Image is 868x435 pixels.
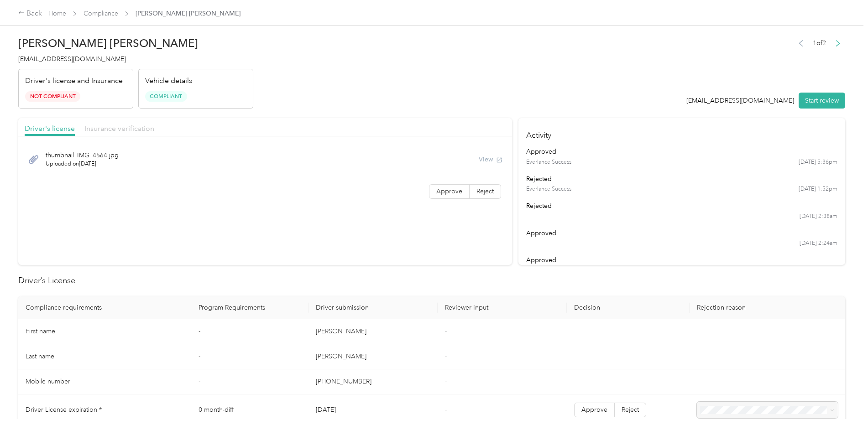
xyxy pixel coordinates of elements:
[191,319,309,344] td: -
[26,352,54,360] span: Last name
[191,394,309,426] td: 0 month-diff
[799,185,837,193] time: [DATE] 1:52pm
[18,55,126,63] span: [EMAIL_ADDRESS][DOMAIN_NAME]
[526,185,571,193] span: Everlance Success
[813,38,826,48] span: 1 of 2
[476,187,494,195] span: Reject
[191,369,309,394] td: -
[309,296,438,319] th: Driver submission
[799,93,845,109] button: Start review
[18,8,42,19] div: Back
[26,378,70,385] span: Mobile number
[526,228,837,238] div: approved
[46,160,119,168] span: Uploaded on [DATE]
[18,274,845,287] h2: Driver’s License
[445,352,447,360] span: -
[445,406,447,414] span: -
[84,124,154,133] span: Insurance verification
[26,327,55,335] span: First name
[18,344,191,369] td: Last name
[145,76,192,87] p: Vehicle details
[799,158,837,166] time: [DATE] 5:36pm
[48,10,66,17] a: Home
[18,37,253,50] h2: [PERSON_NAME] [PERSON_NAME]
[518,118,845,147] h4: Activity
[309,319,438,344] td: [PERSON_NAME]
[526,158,571,166] span: Everlance Success
[18,296,191,319] th: Compliance requirements
[622,406,639,414] span: Reject
[686,96,794,105] div: [EMAIL_ADDRESS][DOMAIN_NAME]
[46,150,119,160] span: thumbnail_IMG_4564.jpg
[526,201,837,211] div: rejected
[136,9,241,18] span: [PERSON_NAME] [PERSON_NAME]
[526,174,837,184] div: rejected
[25,124,75,133] span: Driver's license
[84,10,118,17] a: Compliance
[800,239,837,248] time: [DATE] 2:24am
[145,91,187,102] span: Compliant
[581,406,607,414] span: Approve
[436,187,462,195] span: Approve
[25,76,123,87] p: Driver's license and Insurance
[309,344,438,369] td: [PERSON_NAME]
[526,147,837,156] div: approved
[26,406,102,414] span: Driver License expiration *
[18,394,191,426] td: Driver License expiration *
[438,296,567,319] th: Reviewer input
[526,255,837,265] div: approved
[800,212,837,221] time: [DATE] 2:38am
[567,296,690,319] th: Decision
[25,91,80,102] span: Not Compliant
[18,369,191,394] td: Mobile number
[817,384,868,435] iframe: Everlance-gr Chat Button Frame
[445,327,447,335] span: -
[191,296,309,319] th: Program Requirements
[191,344,309,369] td: -
[445,378,447,385] span: -
[690,296,845,319] th: Rejection reason
[18,319,191,344] td: First name
[309,394,438,426] td: [DATE]
[309,369,438,394] td: [PHONE_NUMBER]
